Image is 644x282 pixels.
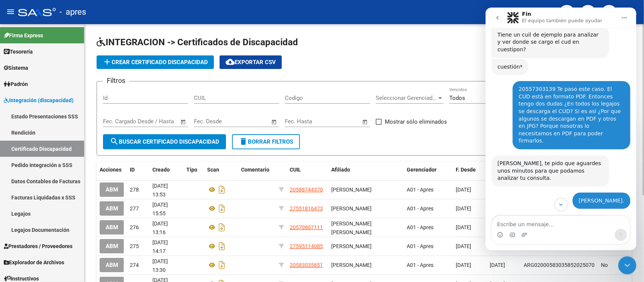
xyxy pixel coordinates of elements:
[486,8,636,250] iframe: Intercom live chat
[407,205,433,211] span: A01 - Apres
[4,64,28,72] span: Sistema
[407,243,433,249] span: A01 - Apres
[456,205,471,211] span: [DATE]
[618,256,636,274] iframe: Intercom live chat
[12,224,18,230] button: Selector de emoji
[152,167,170,173] span: Creado
[130,205,139,211] span: 277
[407,262,433,268] span: A01 - Apres
[217,202,227,215] i: Descargar documento
[103,59,208,66] span: Crear Certificado Discapacidad
[601,262,608,268] span: No
[239,138,293,145] span: Borrar Filtros
[456,224,471,230] span: [DATE]
[103,134,226,149] button: Buscar Certificado Discapacidad
[4,31,43,40] span: Firma Express
[130,262,139,268] span: 274
[453,162,487,178] datatable-header-cell: F. Desde
[331,187,372,193] span: [PERSON_NAME]
[103,75,129,86] h3: Filtros
[106,224,118,231] span: ABM
[4,80,28,88] span: Padrón
[331,243,372,249] span: [PERSON_NAME]
[290,205,323,211] span: 27551816473
[290,167,301,173] span: CUIL
[183,162,204,178] datatable-header-cell: Tipo
[130,167,135,173] span: ID
[97,162,127,178] datatable-header-cell: Acciones
[270,118,279,126] button: Open calendar
[6,207,145,247] div: Soporte dice…
[290,243,323,249] span: 27595114085
[407,224,433,230] span: A01 - Apres
[331,205,372,211] span: [PERSON_NAME]
[290,262,323,268] span: 20583035851
[97,55,214,69] button: Crear Certificado Discapacidad
[4,96,74,104] span: Integración (discapacidad)
[152,258,168,273] span: [DATE] 13:30
[207,167,219,173] span: Scan
[106,205,118,212] span: ABM
[69,191,82,204] button: Scroll to bottom
[110,137,119,146] mat-icon: search
[204,162,238,178] datatable-header-cell: Scan
[194,118,218,125] input: Start date
[220,55,282,69] button: Exportar CSV
[290,187,323,193] span: 20588744370
[226,59,276,66] span: Exportar CSV
[316,118,353,125] input: End date
[407,187,433,193] span: A01 - Apres
[130,187,139,193] span: 278
[404,162,453,178] datatable-header-cell: Gerenciador
[524,262,641,268] span: ARG02000583035852025070120300701BUE437
[331,262,372,268] span: [PERSON_NAME]
[103,57,112,66] mat-icon: add
[331,221,372,235] span: [PERSON_NAME] [PERSON_NAME]
[24,224,30,230] button: Selector de gif
[226,57,235,66] mat-icon: cloud_download
[6,7,15,16] mat-icon: menu
[129,221,141,233] button: Enviar un mensaje…
[103,118,128,125] input: Start date
[232,134,300,149] button: Borrar Filtros
[186,167,197,173] span: Tipo
[100,201,124,215] button: ABM
[60,4,86,20] span: - apres
[106,243,118,250] span: ABM
[106,262,118,269] span: ABM
[130,243,139,249] span: 275
[238,162,276,178] datatable-header-cell: Comentario
[217,259,227,271] i: Descargar documento
[110,138,219,145] span: Buscar Certificado Discapacidad
[328,162,404,178] datatable-header-cell: Afiliado
[217,240,227,252] i: Descargar documento
[152,183,168,198] span: [DATE] 13:53
[331,167,350,173] span: Afiliado
[376,95,437,101] span: Seleccionar Gerenciador
[130,224,139,230] span: 276
[134,118,171,125] input: End date
[287,162,328,178] datatable-header-cell: CUIL
[490,262,505,268] span: [DATE]
[100,220,124,234] button: ABM
[217,184,227,196] i: Descargar documento
[100,167,121,173] span: Acciones
[290,224,323,230] span: 20570807111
